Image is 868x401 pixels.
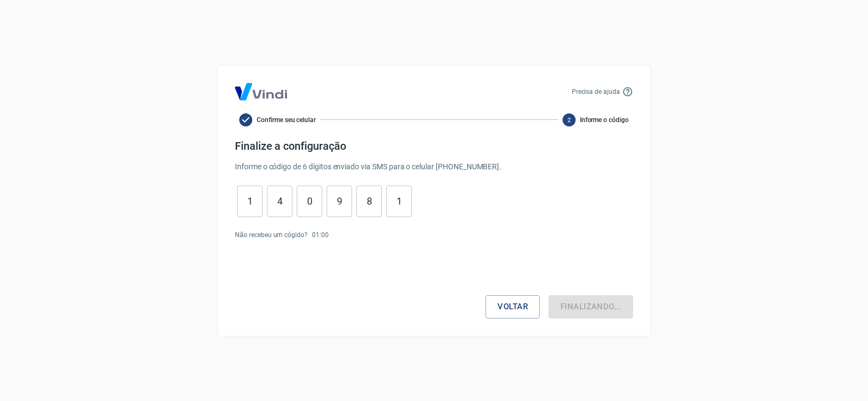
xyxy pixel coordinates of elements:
[312,230,329,240] p: 01 : 00
[235,83,287,100] img: Logo Vind
[486,295,540,318] button: Voltar
[580,115,629,125] span: Informe o código
[257,115,316,125] span: Confirme seu celular
[567,116,571,123] text: 2
[235,161,633,173] p: Informe o código de 6 dígitos enviado via SMS para o celular [PHONE_NUMBER] .
[235,230,308,240] p: Não recebeu um cógido?
[572,87,620,97] p: Precisa de ajuda
[235,139,633,152] h4: Finalize a configuração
